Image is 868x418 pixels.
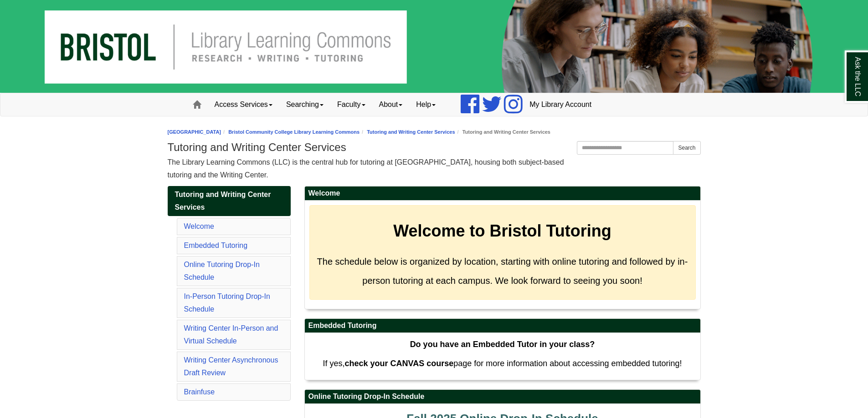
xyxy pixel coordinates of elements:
a: My Library Account [523,93,598,116]
a: Brainfuse [184,388,215,396]
strong: check your CANVAS course [344,359,453,368]
a: Online Tutoring Drop-In Schedule [184,261,260,281]
a: Tutoring and Writing Center Services [367,129,455,135]
strong: Do you have an Embedded Tutor in your class? [410,340,595,349]
span: The schedule below is organized by location, starting with online tutoring and followed by in-per... [317,257,688,286]
a: Bristol Community College Library Learning Commons [228,129,360,135]
span: If yes, page for more information about accessing embedded tutoring! [323,359,682,368]
span: Tutoring and Writing Center Services [175,191,271,211]
a: In-Person Tutoring Drop-In Schedule [184,292,270,313]
h2: Welcome [305,186,700,201]
strong: Welcome to Bristol Tutoring [393,222,611,240]
a: Faculty [330,93,372,116]
a: [GEOGRAPHIC_DATA] [168,129,221,135]
a: Access Services [208,93,279,116]
li: Tutoring and Writing Center Services [455,128,550,136]
a: Embedded Tutoring [184,242,248,249]
h2: Online Tutoring Drop-In Schedule [305,390,700,404]
h1: Tutoring and Writing Center Services [168,141,701,154]
a: About [372,93,410,116]
a: Tutoring and Writing Center Services [168,186,291,216]
span: The Library Learning Commons (LLC) is the central hub for tutoring at [GEOGRAPHIC_DATA], housing ... [168,158,564,179]
a: Writing Center In-Person and Virtual Schedule [184,324,278,345]
a: Writing Center Asynchronous Draft Review [184,356,278,377]
a: Searching [279,93,330,116]
h2: Embedded Tutoring [305,319,700,333]
a: Help [409,93,442,116]
nav: breadcrumb [168,128,701,136]
a: Welcome [184,222,214,230]
button: Search [673,141,700,155]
